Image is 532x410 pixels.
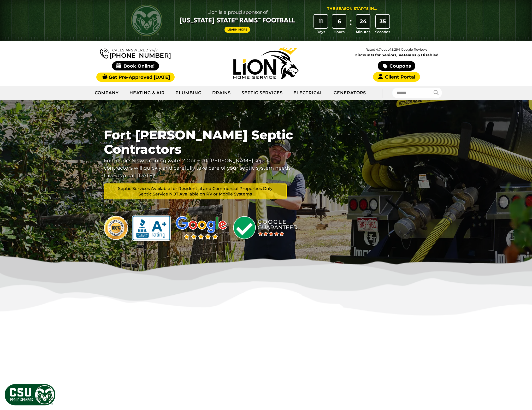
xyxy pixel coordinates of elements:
span: Discounts for Seniors, Veterans & Disabled [332,53,461,57]
div: 6 [332,15,346,28]
span: Hours [334,29,345,34]
a: Coupons [378,61,415,71]
img: CSU Rams logo [131,5,162,36]
span: Days [316,29,325,34]
a: Company [90,86,124,99]
span: Septic Service NOT Available on RV or Mobile Systems [107,192,284,197]
a: Electrical [288,86,328,99]
span: Book Online! [112,61,159,70]
img: Google guaranteed logo [230,214,302,242]
div: | [371,86,392,100]
a: Heating & Air [124,86,170,99]
div: The Season Starts in... [327,6,377,12]
p: Rated 4.7 out of 5,294 Google Reviews [331,47,462,52]
p: Foul odor? Slow draining water? Our Fort [PERSON_NAME] septic contractors will quickly and carefu... [104,157,294,179]
div: : [348,15,353,35]
img: CSU Sponsor Badge [4,383,56,406]
a: Client Portal [373,72,420,82]
a: Septic Services [236,86,288,99]
img: rated 5 stars on Google [173,214,230,242]
a: Drains [207,86,236,99]
div: 35 [376,15,389,28]
img: A+ rated on the Better Business Bureau [131,214,173,242]
a: Plumbing [170,86,207,99]
span: Fort [PERSON_NAME] Septic Contractors [104,128,294,157]
div: 11 [314,15,328,28]
span: [US_STATE] State® Rams™ Football [180,16,295,25]
span: Minutes [356,29,370,34]
img: satisfaction guaranteed logo [102,214,131,242]
a: Learn More [224,27,250,33]
a: Generators [328,86,371,99]
span: Septic Services Available for Residential and Commercial Properties Only [107,186,284,192]
img: Lion Home Service [233,47,299,79]
div: 24 [356,15,370,28]
a: Get Pre-Approved [DATE] [96,73,174,82]
a: [PHONE_NUMBER] [100,47,171,59]
span: Lion is a proud sponsor of [180,8,295,16]
span: Seconds [375,29,390,34]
